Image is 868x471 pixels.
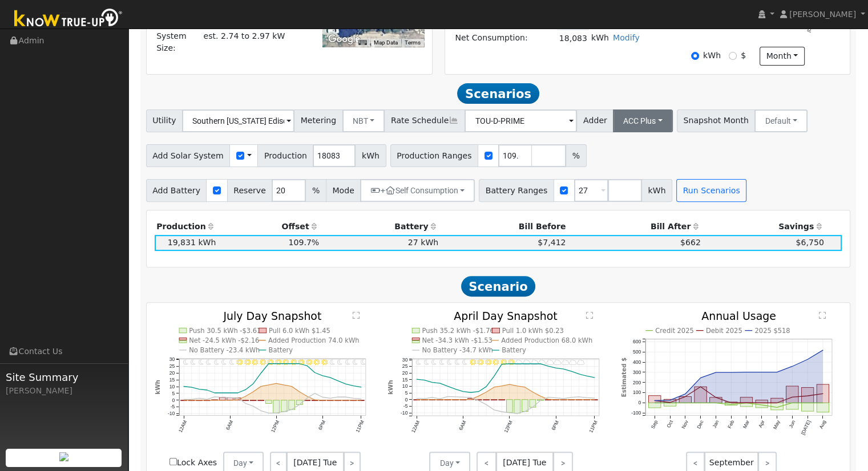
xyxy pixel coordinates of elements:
i: 1AM - Clear [191,359,195,366]
circle: onclick="" [539,363,541,364]
circle: onclick="" [416,397,418,399]
circle: onclick="" [555,399,556,400]
circle: onclick="" [213,392,215,394]
i: 10AM - MostlyClear [492,359,499,366]
circle: onclick="" [570,371,572,372]
td: System Size: [155,29,201,56]
i: 7PM - MostlyCloudy [561,359,569,366]
i: 11AM - Clear [267,359,273,366]
circle: onclick="" [198,388,200,390]
i: 4AM - Clear [214,359,219,366]
circle: onclick="" [586,375,587,377]
text: April Day Snapshot [454,310,557,322]
i: 10PM - Clear [353,359,357,366]
circle: onclick="" [237,392,239,394]
i: 3PM - MostlyCloudy [530,359,538,366]
text: 15 [169,377,175,383]
circle: onclick="" [508,363,510,364]
circle: onclick="" [454,396,456,397]
circle: onclick="" [298,363,300,364]
circle: onclick="" [314,393,316,395]
th: Offset [218,218,321,234]
circle: onclick="" [454,399,456,400]
circle: onclick="" [586,399,587,400]
circle: onclick="" [806,359,808,360]
th: Bill After [568,218,703,234]
circle: onclick="" [416,378,418,380]
text: Annual Usage [701,310,776,322]
td: 19,831 kWh [155,235,218,251]
i: 12PM - Clear [275,359,281,366]
rect: onclick="" [801,388,813,403]
circle: onclick="" [298,391,300,393]
text:  [353,311,360,319]
circle: onclick="" [594,376,595,378]
circle: onclick="" [337,380,339,382]
circle: onclick="" [213,396,215,398]
circle: onclick="" [447,385,449,387]
circle: onclick="" [478,395,479,397]
text: No Battery -34.7 kWh [422,347,493,355]
span: Site Summary [6,370,122,385]
text: kWh [154,380,160,395]
th: Production [155,218,218,234]
rect: onclick="" [786,387,798,403]
text: Push 35.2 kWh -$1.76 [422,327,494,335]
i: 4PM - MostlyCloudy [538,359,546,366]
circle: onclick="" [229,397,231,399]
input: Select a Utility [182,109,294,132]
text: 30 [169,357,175,363]
circle: onclick="" [578,399,580,400]
span: Snapshot Month [677,109,756,132]
circle: onclick="" [700,377,701,379]
i: 1PM - Cloudy [515,359,523,366]
i: 2AM - MostlyClear [431,359,436,366]
circle: onclick="" [329,397,331,399]
circle: onclick="" [555,367,556,369]
td: 27 kWh [321,235,441,251]
i: 3PM - Clear [298,359,304,366]
circle: onclick="" [314,372,316,373]
text:  [819,311,826,319]
text: 5 [405,390,408,396]
circle: onclick="" [547,399,549,400]
div: [PERSON_NAME] [6,385,122,397]
circle: onclick="" [563,397,564,399]
circle: onclick="" [586,397,587,399]
span: Production Ranges [390,144,478,167]
span: Savings [778,222,814,231]
circle: onclick="" [206,399,208,400]
circle: onclick="" [470,399,471,400]
span: $7,412 [538,238,566,247]
i: 6AM - Clear [462,359,467,366]
span: Scenarios [457,83,539,104]
circle: onclick="" [353,397,354,399]
circle: onclick="" [792,396,793,398]
text: Credit 2025 [655,327,694,335]
circle: onclick="" [345,383,346,385]
span: Adder [576,109,613,132]
text: Debit 2025 [706,327,742,335]
text: 300 [633,370,641,375]
circle: onclick="" [555,397,556,399]
input: Lock Axes [169,458,177,465]
rect: onclick="" [468,399,474,400]
circle: onclick="" [776,371,778,373]
circle: onclick="" [191,399,192,400]
circle: onclick="" [268,363,269,364]
i: 5AM - Clear [221,359,226,366]
circle: onclick="" [806,395,808,397]
circle: onclick="" [516,385,518,387]
text: 600 [633,339,641,345]
text: Pull 1.0 kWh $0.23 [502,327,564,335]
circle: onclick="" [321,396,323,398]
circle: onclick="" [275,363,277,364]
circle: onclick="" [684,393,686,395]
circle: onclick="" [730,372,732,373]
circle: onclick="" [423,379,425,381]
circle: onclick="" [500,385,502,387]
circle: onclick="" [260,372,261,374]
button: Map Data [374,39,398,47]
i: 2AM - Clear [199,359,203,366]
i: 9PM - MostlyCloudy [576,359,584,366]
